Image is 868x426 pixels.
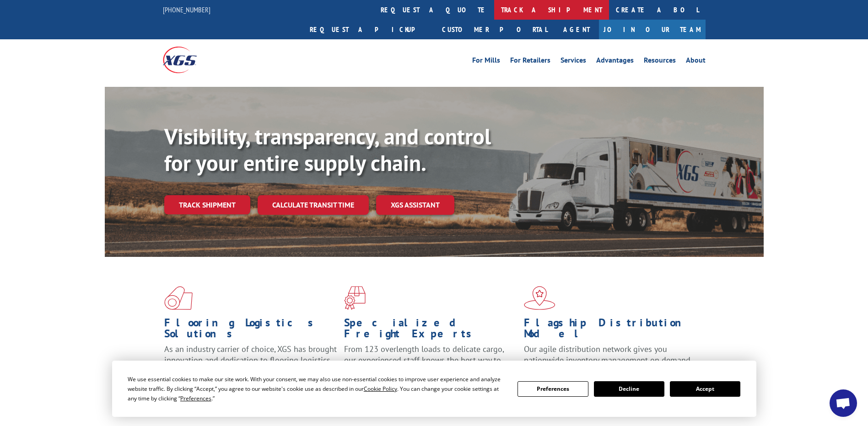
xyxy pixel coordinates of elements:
[303,20,435,39] a: Request a pickup
[344,317,517,344] h1: Specialized Freight Experts
[344,286,366,310] img: xgs-icon-focused-on-flooring-red
[524,317,697,344] h1: Flagship Distribution Model
[364,385,397,393] span: Cookie Policy
[830,389,857,417] div: Open chat
[112,361,756,417] div: Cookie Consent Prompt
[518,381,588,397] button: Preferences
[376,195,454,215] a: XGS ASSISTANT
[524,344,692,365] span: Our agile distribution network gives you nationwide inventory management on demand.
[164,344,337,376] span: As an industry carrier of choice, XGS has brought innovation and dedication to flooring logistics...
[128,374,507,403] div: We use essential cookies to make our site work. With your consent, we may also use non-essential ...
[164,317,337,344] h1: Flooring Logistics Solutions
[472,57,500,67] a: For Mills
[644,57,676,67] a: Resources
[435,20,554,39] a: Customer Portal
[164,286,193,310] img: xgs-icon-total-supply-chain-intelligence-red
[344,344,517,384] p: From 123 overlength loads to delicate cargo, our experienced staff knows the best way to move you...
[524,286,555,310] img: xgs-icon-flagship-distribution-model-red
[670,381,740,397] button: Accept
[686,57,706,67] a: About
[164,122,491,177] b: Visibility, transparency, and control for your entire supply chain.
[510,57,550,67] a: For Retailers
[180,394,211,402] span: Preferences
[164,195,250,214] a: Track shipment
[554,20,599,39] a: Agent
[561,57,586,67] a: Services
[596,57,634,67] a: Advantages
[258,195,369,215] a: Calculate transit time
[163,5,210,14] a: [PHONE_NUMBER]
[599,20,706,39] a: Join Our Team
[594,381,664,397] button: Decline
